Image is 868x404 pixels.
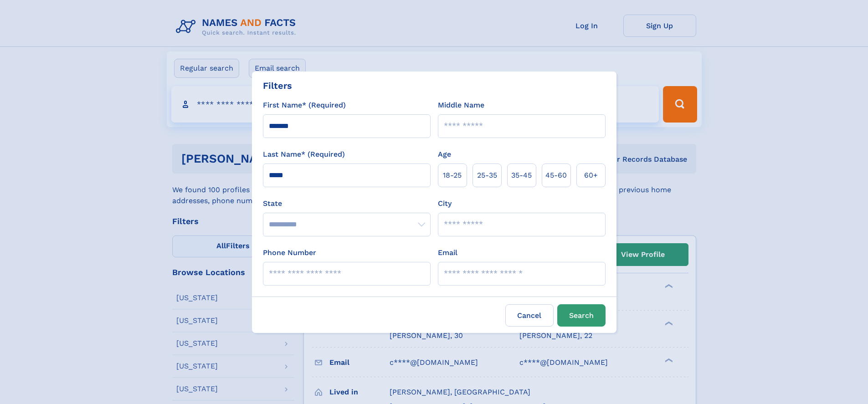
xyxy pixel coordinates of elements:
[505,304,554,327] label: Cancel
[263,198,431,209] label: State
[263,247,316,258] label: Phone Number
[545,170,567,181] span: 45‑60
[438,247,457,258] label: Email
[584,170,598,181] span: 60+
[557,304,606,327] button: Search
[438,149,451,160] label: Age
[263,79,292,92] div: Filters
[477,170,497,181] span: 25‑35
[263,149,345,160] label: Last Name* (Required)
[263,100,346,111] label: First Name* (Required)
[438,100,484,111] label: Middle Name
[443,170,462,181] span: 18‑25
[438,198,452,209] label: City
[511,170,532,181] span: 35‑45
